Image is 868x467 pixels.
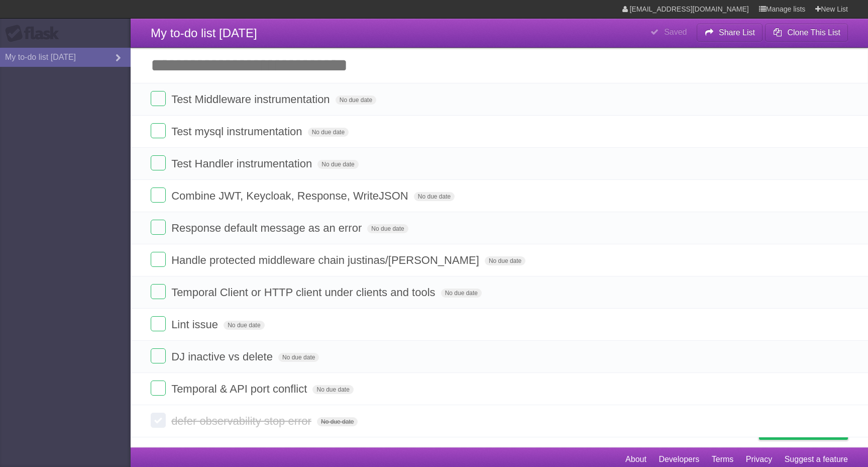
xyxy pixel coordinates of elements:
[312,385,353,394] span: No due date
[765,24,848,42] button: Clone This List
[171,286,438,299] span: Temporal Client or HTTP client under clients and tools
[151,413,166,428] label: Done
[151,381,166,396] label: Done
[171,190,411,202] span: Combine JWT, Keycloak, Response, WriteJSON
[151,26,257,40] span: My to-do list [DATE]
[5,25,65,43] div: Flask
[151,188,166,203] label: Done
[317,160,358,169] span: No due date
[317,417,358,426] span: No due date
[171,222,364,234] span: Response default message as an error
[151,348,166,363] label: Done
[151,316,166,331] label: Done
[485,256,525,265] span: No due date
[308,128,349,137] span: No due date
[151,284,166,299] label: Done
[171,254,482,266] span: Handle protected middleware chain justinas/[PERSON_NAME]
[719,28,755,37] b: Share List
[664,28,687,36] b: Saved
[151,91,166,106] label: Done
[171,93,332,106] span: Test Middleware instrumentation
[171,415,314,427] span: defer observability stop error
[171,125,304,138] span: Test mysql instrumentation
[171,383,309,395] span: Temporal & API port conflict
[151,220,166,235] label: Done
[224,321,264,330] span: No due date
[414,192,455,201] span: No due date
[171,157,314,170] span: Test Handler instrumentation
[441,289,482,298] span: No due date
[367,224,408,233] span: No due date
[171,318,221,331] span: Lint issue
[780,422,843,439] span: Buy me a coffee
[697,24,763,42] button: Share List
[171,350,275,363] span: DJ inactive vs delete
[787,28,840,37] b: Clone This List
[151,155,166,170] label: Done
[151,123,166,138] label: Done
[278,353,319,362] span: No due date
[151,252,166,267] label: Done
[336,96,376,105] span: No due date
